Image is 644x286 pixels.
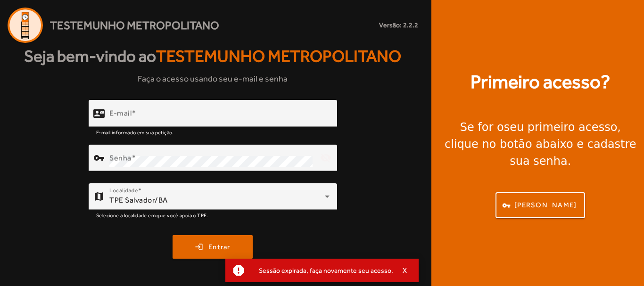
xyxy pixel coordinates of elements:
span: [PERSON_NAME] [514,200,577,211]
div: Sessão expirada, faça novamente seu acesso. [251,264,393,277]
mat-hint: E-mail informado em sua petição. [96,127,174,137]
mat-icon: contact_mail [93,108,105,119]
mat-hint: Selecione a localidade em que você apoia o TPE. [96,210,208,220]
mat-icon: vpn_key [93,152,105,163]
mat-label: Localidade [109,187,138,194]
mat-label: E-mail [109,109,132,118]
div: Se for o , clique no botão abaixo e cadastre sua senha. [443,119,638,170]
button: [PERSON_NAME] [495,192,585,218]
img: Logo Agenda [8,8,43,43]
span: X [403,266,407,275]
mat-icon: map [93,191,105,202]
mat-label: Senha [109,154,132,163]
span: Testemunho Metropolitano [156,47,401,65]
strong: Seja bem-vindo ao [24,44,401,69]
span: Faça o acesso usando seu e-mail e senha [138,72,288,85]
mat-icon: report [231,263,246,278]
strong: seu primeiro acesso [504,121,618,134]
small: Versão: 2.2.2 [379,20,418,30]
span: Entrar [208,242,231,253]
span: Testemunho Metropolitano [50,17,219,34]
span: TPE Salvador/BA [109,196,168,204]
mat-icon: visibility_off [314,147,337,169]
strong: Primeiro acesso? [471,68,610,96]
button: Entrar [173,235,253,259]
button: X [393,266,417,275]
